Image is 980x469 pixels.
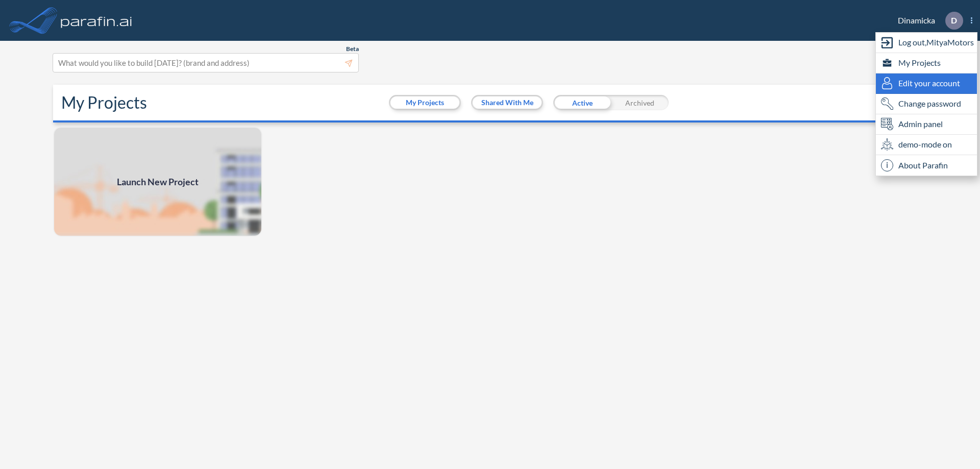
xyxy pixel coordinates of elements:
[876,155,977,176] div: About Parafin
[876,94,977,114] div: Change password
[898,97,961,110] span: Change password
[898,57,941,69] span: My Projects
[611,95,669,110] div: Archived
[117,175,199,189] span: Launch New Project
[390,96,459,109] button: My Projects
[898,138,952,151] span: demo-mode on
[876,73,977,94] div: Edit user
[473,96,542,109] button: Shared With Me
[53,127,262,237] img: add
[898,77,960,89] span: Edit your account
[951,16,957,25] p: D
[876,135,977,155] div: demo-mode on
[898,36,974,48] span: Log out, MityaMotors
[59,10,134,31] img: logo
[53,127,262,237] a: Launch New Project
[553,95,611,110] div: Active
[898,159,948,171] span: About Parafin
[346,45,359,53] span: Beta
[876,114,977,135] div: Admin panel
[876,53,977,73] div: My Projects
[876,33,977,53] div: Log out
[883,12,972,30] div: Dinamicka
[881,159,893,171] span: i
[61,93,147,112] h2: My Projects
[898,118,943,130] span: Admin panel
